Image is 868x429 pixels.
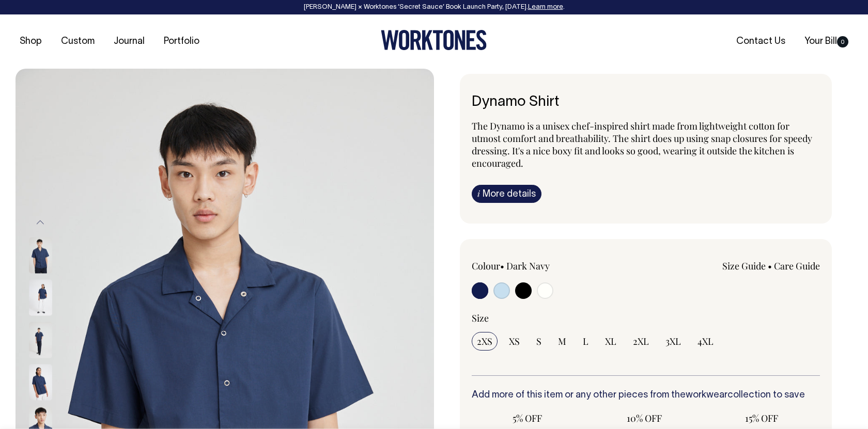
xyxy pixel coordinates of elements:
span: • [768,260,772,272]
span: • [500,260,504,272]
input: 2XL [628,332,654,351]
a: workwear [686,391,727,400]
input: 10% OFF [589,409,700,427]
img: dark-navy [29,280,52,316]
input: 2XS [472,332,498,351]
a: Size Guide [722,260,766,272]
a: Portfolio [160,33,204,50]
span: i [477,188,480,199]
a: Contact Us [732,33,789,50]
span: 4XL [698,335,714,347]
input: 4XL [692,332,719,351]
button: Previous [33,211,48,234]
img: dark-navy [29,322,52,358]
a: Custom [57,33,99,50]
span: XS [509,335,520,347]
span: S [536,335,541,347]
div: [PERSON_NAME] × Worktones ‘Secret Sauce’ Book Launch Party, [DATE]. . [10,4,858,11]
a: Care Guide [774,260,820,272]
span: The Dynamo is a unisex chef-inspired shirt made from lightweight cotton for utmost comfort and br... [472,120,812,169]
img: dark-navy [29,364,52,401]
span: 15% OFF [711,412,812,424]
span: 0 [837,36,848,47]
a: Your Bill0 [800,33,853,50]
div: Size [472,312,820,324]
input: 5% OFF [472,409,583,427]
h6: Dynamo Shirt [472,94,820,110]
span: 10% OFF [594,412,695,424]
h6: Add more of this item or any other pieces from the collection to save [472,390,820,401]
input: XS [504,332,525,351]
img: dark-navy [29,237,52,274]
a: Journal [110,33,149,50]
span: 5% OFF [477,412,578,424]
span: 3XL [665,335,681,347]
a: iMore details [472,185,541,203]
input: 15% OFF [706,409,817,427]
span: XL [605,335,616,347]
input: S [531,332,547,351]
div: Colour [472,260,611,272]
a: Shop [16,33,46,50]
input: 3XL [660,332,686,351]
input: XL [600,332,622,351]
a: Learn more [528,4,563,10]
input: L [578,332,594,351]
span: M [558,335,566,347]
span: L [583,335,588,347]
span: 2XL [633,335,649,347]
label: Dark Navy [506,260,550,272]
input: M [553,332,571,351]
span: 2XS [477,335,492,347]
